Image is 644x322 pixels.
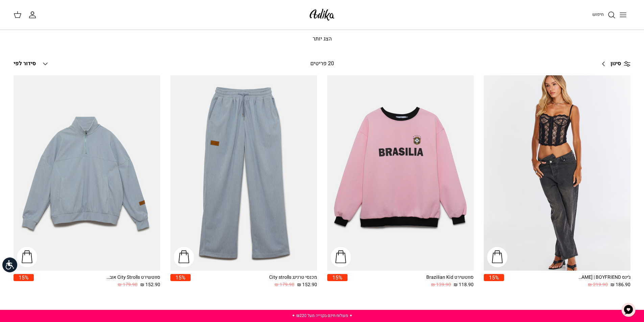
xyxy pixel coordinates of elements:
span: חיפוש [592,11,604,18]
a: ג׳ינס All Or Nothing קריס-קרוס | BOYFRIEND [484,75,630,271]
a: מכנסי טרנינג City strolls 152.90 ₪ 179.90 ₪ [191,274,317,289]
a: 15% [327,274,348,289]
button: צ'אט [618,300,639,320]
div: ג׳ינס All Or Nothing [PERSON_NAME] | BOYFRIEND [576,274,630,281]
span: 152.90 ₪ [140,281,160,289]
span: 15% [170,274,191,281]
a: החשבון שלי [28,11,39,19]
span: 179.90 ₪ [118,281,138,289]
a: ✦ משלוח חינם בקנייה מעל ₪220 ✦ [292,313,353,319]
img: Adika IL [308,7,336,23]
span: 179.90 ₪ [275,281,294,289]
a: 15% [484,274,504,289]
span: 15% [14,274,34,281]
a: מכנסי טרנינג City strolls [170,75,317,271]
div: סווטשירט Brazilian Kid [420,274,474,281]
a: סווטשירט City Strolls אוברסייז 152.90 ₪ 179.90 ₪ [34,274,160,289]
a: סינון [597,56,630,72]
div: 20 פריטים [251,59,393,68]
span: סינון [611,59,621,68]
span: 139.90 ₪ [431,281,451,289]
span: 152.90 ₪ [297,281,317,289]
span: 219.90 ₪ [588,281,608,289]
a: חיפוש [592,11,616,19]
span: 15% [327,274,348,281]
p: הצג יותר [86,35,559,44]
span: סידור לפי [14,59,36,68]
a: סווטשירט City Strolls אוברסייז [14,75,160,271]
button: סידור לפי [14,56,49,71]
button: Toggle menu [616,7,630,22]
div: סווטשירט City Strolls אוברסייז [106,274,160,281]
a: סווטשירט Brazilian Kid [327,75,474,271]
a: 15% [14,274,34,289]
a: 15% [170,274,191,289]
a: ג׳ינס All Or Nothing [PERSON_NAME] | BOYFRIEND 186.90 ₪ 219.90 ₪ [504,274,630,289]
span: 186.90 ₪ [611,281,630,289]
span: 118.90 ₪ [454,281,474,289]
span: 15% [484,274,504,281]
div: מכנסי טרנינג City strolls [263,274,317,281]
a: סווטשירט Brazilian Kid 118.90 ₪ 139.90 ₪ [348,274,474,289]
